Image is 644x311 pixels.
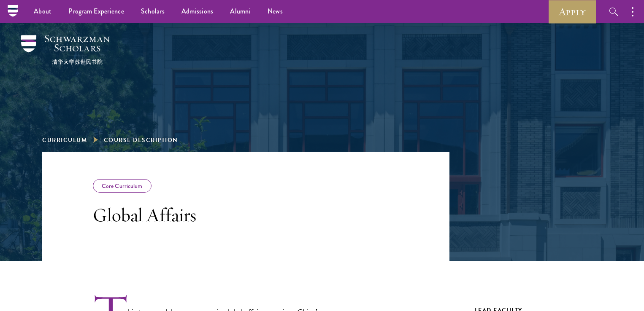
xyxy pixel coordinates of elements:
[93,203,333,227] h3: Global Affairs
[42,136,87,145] a: Curriculum
[104,136,178,145] span: Course Description
[93,179,152,193] div: Core Curriculum
[21,35,110,64] img: Schwarzman Scholars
